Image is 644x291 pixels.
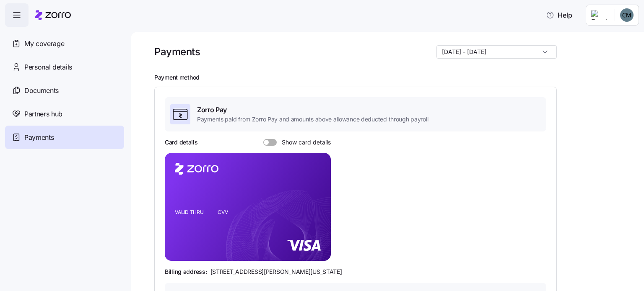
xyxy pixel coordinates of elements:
[197,115,428,124] span: Payments paid from Zorro Pay and amounts above allowance deducted through payroll
[218,209,228,216] tspan: CVV
[546,10,572,20] span: Help
[154,74,632,82] h2: Payment method
[24,109,62,119] span: Partners hub
[165,138,198,147] h3: Card details
[24,132,54,143] span: Payments
[197,105,428,115] span: Zorro Pay
[210,268,342,276] span: [STREET_ADDRESS][PERSON_NAME][US_STATE]
[24,62,72,72] span: Personal details
[591,10,608,20] img: Employer logo
[24,39,64,49] span: My coverage
[175,209,204,216] tspan: VALID THRU
[277,139,331,146] span: Show card details
[5,79,124,102] a: Documents
[5,32,124,55] a: My coverage
[154,45,200,58] h1: Payments
[620,8,634,22] img: 9518532a8980025a8da5781eb28a3f65
[24,85,59,96] span: Documents
[5,126,124,149] a: Payments
[539,7,579,23] button: Help
[5,55,124,79] a: Personal details
[165,268,207,276] span: Billing address:
[5,102,124,126] a: Partners hub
